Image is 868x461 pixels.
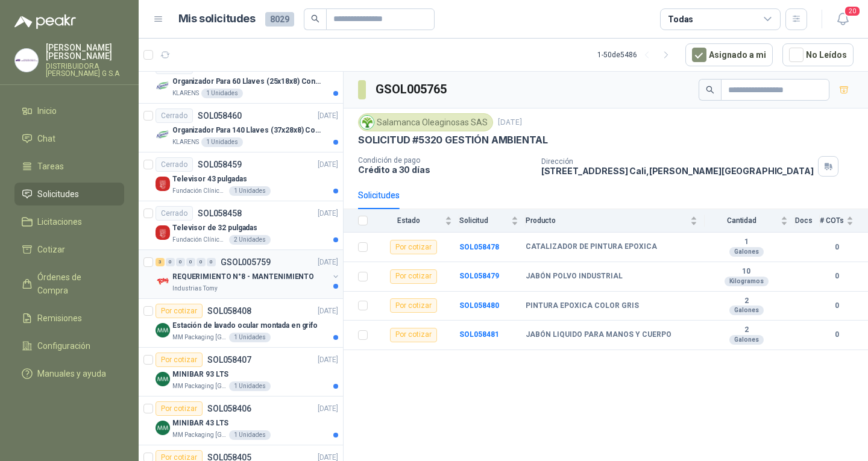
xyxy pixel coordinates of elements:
[156,421,170,435] img: Company Logo
[265,12,294,27] span: 8029
[14,266,124,302] a: Órdenes de Compra
[172,235,227,245] p: Fundación Clínica Shaio
[14,210,124,233] a: Licitaciones
[597,45,676,64] div: 1 - 50 de 5486
[37,104,57,118] span: Inicio
[156,258,165,266] div: 3
[541,157,814,166] p: Dirección
[221,258,271,266] p: GSOL005759
[820,329,854,340] b: 0
[782,43,854,66] button: No Leídos
[172,320,318,331] p: Estación de lavado ocular montada en grifo
[459,272,499,280] a: SOL058479
[139,201,343,250] a: CerradoSOL058458[DATE] Company LogoTelevisor de 32 pulgadasFundación Clínica Shaio2 Unidades
[390,328,437,342] div: Por cotizar
[172,76,322,87] p: Organizador Para 60 Llaves (25x18x8) Con Cerradura
[705,296,788,306] b: 2
[229,381,271,391] div: 1 Unidades
[729,335,764,345] div: Galones
[358,165,532,175] p: Crédito a 30 días
[139,104,343,152] a: CerradoSOL058460[DATE] Company LogoOrganizador Para 140 Llaves (37x28x8) Con CerraduraKLARENS1 Un...
[820,300,854,312] b: 0
[172,284,218,293] p: Industrias Tomy
[139,348,343,397] a: Por cotizarSOL058407[DATE] Company LogoMINIBAR 93 LTSMM Packaging [GEOGRAPHIC_DATA]1 Unidades
[172,186,227,196] p: Fundación Clínica Shaio
[375,216,442,225] span: Estado
[172,271,314,283] p: REQUERIMIENTO N°8 - MANTENIMIENTO
[156,108,193,123] div: Cerrado
[37,160,64,173] span: Tareas
[172,381,227,391] p: MM Packaging [GEOGRAPHIC_DATA]
[139,55,343,104] a: CerradoSOL058461[DATE] Company LogoOrganizador Para 60 Llaves (25x18x8) Con CerraduraKLARENS1 Uni...
[14,127,124,150] a: Chat
[139,152,343,201] a: CerradoSOL058459[DATE] Company LogoTelevisor 43 pulgadasFundación Clínica Shaio1 Unidades
[156,157,193,172] div: Cerrado
[156,255,341,293] a: 3 0 0 0 0 0 GSOL005759[DATE] Company LogoREQUERIMIENTO N°8 - MANTENIMIENTOIndustrias Tomy
[459,216,509,225] span: Solicitud
[156,177,170,191] img: Company Logo
[526,209,705,233] th: Producto
[459,243,499,251] b: SOL058478
[14,334,124,357] a: Configuración
[14,99,124,122] a: Inicio
[358,189,400,202] div: Solicitudes
[156,225,170,240] img: Company Logo
[376,80,448,99] h3: GSOL005765
[156,304,203,318] div: Por cotizar
[207,356,251,364] p: SOL058407
[229,186,271,196] div: 1 Unidades
[729,306,764,315] div: Galones
[156,401,203,416] div: Por cotizar
[172,333,227,342] p: MM Packaging [GEOGRAPHIC_DATA]
[37,215,82,228] span: Licitaciones
[795,209,820,233] th: Docs
[172,430,227,440] p: MM Packaging [GEOGRAPHIC_DATA]
[37,187,79,201] span: Solicitudes
[156,323,170,337] img: Company Logo
[14,238,124,261] a: Cotizar
[156,128,170,142] img: Company Logo
[37,312,82,325] span: Remisiones
[526,242,657,252] b: CATALIZADOR DE PINTURA EPOXICA
[207,307,251,315] p: SOL058408
[318,354,338,366] p: [DATE]
[156,206,193,221] div: Cerrado
[15,49,38,72] img: Company Logo
[139,299,343,348] a: Por cotizarSOL058408[DATE] Company LogoEstación de lavado ocular montada en grifoMM Packaging [GE...
[725,277,769,286] div: Kilogramos
[198,111,242,120] p: SOL058460
[705,237,788,247] b: 1
[207,258,216,266] div: 0
[198,160,242,169] p: SOL058459
[46,63,124,77] p: DISTRIBUIDORA [PERSON_NAME] G S.A
[229,333,271,342] div: 1 Unidades
[459,330,499,339] b: SOL058481
[172,125,322,136] p: Organizador Para 140 Llaves (37x28x8) Con Cerradura
[229,235,271,245] div: 2 Unidades
[172,418,228,429] p: MINIBAR 43 LTS
[526,272,623,281] b: JABÓN POLVO INDUSTRIAL
[668,13,693,26] div: Todas
[498,117,522,128] p: [DATE]
[229,430,271,440] div: 1 Unidades
[729,247,764,257] div: Galones
[832,8,854,30] button: 20
[820,209,868,233] th: # COTs
[172,137,199,147] p: KLARENS
[358,113,493,131] div: Salamanca Oleaginosas SAS
[390,298,437,313] div: Por cotizar
[311,14,319,23] span: search
[844,5,861,17] span: 20
[705,267,788,277] b: 10
[172,89,199,98] p: KLARENS
[318,208,338,219] p: [DATE]
[197,258,206,266] div: 0
[207,404,251,413] p: SOL058406
[375,209,459,233] th: Estado
[14,362,124,385] a: Manuales y ayuda
[706,86,714,94] span: search
[156,353,203,367] div: Por cotizar
[37,271,113,297] span: Órdenes de Compra
[685,43,773,66] button: Asignado a mi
